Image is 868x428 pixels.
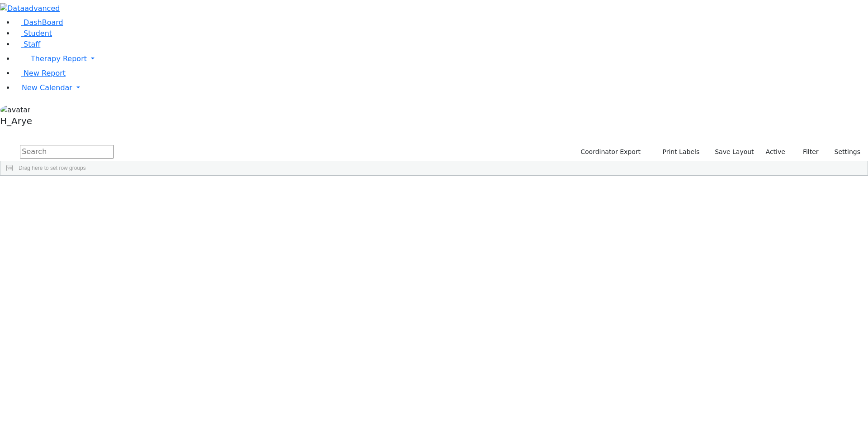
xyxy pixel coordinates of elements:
input: Search [20,145,114,159]
button: Print Labels [652,145,703,159]
span: New Calendar [22,83,72,92]
span: Drag here to set row groups [19,165,86,171]
a: Therapy Report [14,50,868,68]
a: New Calendar [14,79,868,97]
button: Settings [823,145,864,159]
span: Student [24,29,52,38]
label: Active [762,145,789,159]
a: Student [14,29,52,38]
button: Coordinator Export [575,145,645,159]
span: Staff [24,40,40,48]
span: Therapy Report [31,54,87,63]
button: Filter [791,145,823,159]
a: DashBoard [14,18,63,27]
a: New Report [14,69,66,77]
span: New Report [24,69,66,77]
a: Staff [14,40,40,48]
button: Save Layout [711,145,758,159]
span: DashBoard [24,18,63,27]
